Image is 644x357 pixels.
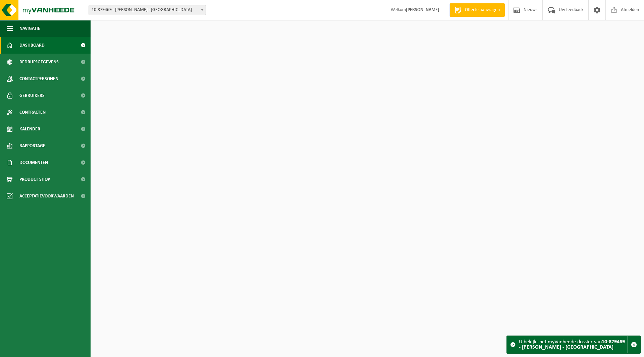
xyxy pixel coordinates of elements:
span: Kalender [19,121,40,137]
span: Gebruikers [19,87,45,104]
div: U bekijkt het myVanheede dossier van [519,336,627,353]
span: 10-879469 - LAMMERTYN - TIMMERMANS MARNIX - LOKEREN [89,5,206,15]
strong: [PERSON_NAME] [406,7,439,12]
span: Bedrijfsgegevens [19,54,59,70]
span: Rapportage [19,137,45,154]
a: Offerte aanvragen [449,3,505,17]
strong: 10-879469 - [PERSON_NAME] - [GEOGRAPHIC_DATA] [519,339,625,350]
span: Acceptatievoorwaarden [19,188,74,204]
span: 10-879469 - LAMMERTYN - TIMMERMANS MARNIX - LOKEREN [89,5,206,15]
span: Documenten [19,154,48,171]
span: Product Shop [19,171,50,188]
span: Contactpersonen [19,70,58,87]
span: Navigatie [19,20,40,37]
span: Dashboard [19,37,45,54]
span: Offerte aanvragen [463,7,501,13]
span: Contracten [19,104,46,121]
